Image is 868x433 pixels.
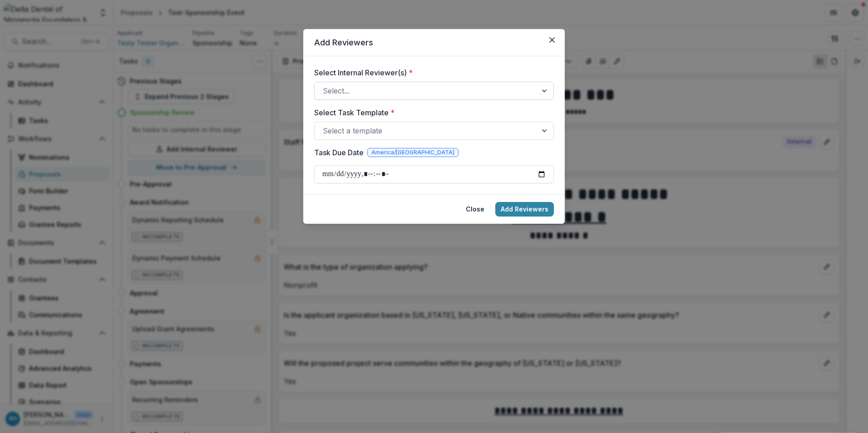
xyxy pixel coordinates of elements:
label: Task Due Date [314,147,364,158]
label: Select Task Template [314,107,548,118]
label: Select Internal Reviewer(s) [314,67,548,78]
header: Add Reviewers [303,29,565,56]
button: Close [545,33,559,47]
span: America/[GEOGRAPHIC_DATA] [371,149,454,156]
button: Add Reviewers [495,202,554,216]
button: Close [460,202,490,216]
